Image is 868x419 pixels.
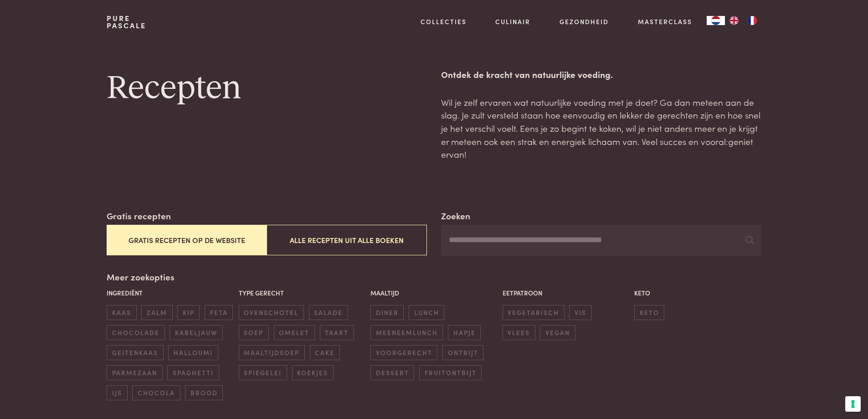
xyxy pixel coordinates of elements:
[239,288,366,298] p: Type gerecht
[107,288,234,298] p: Ingrediënt
[638,17,692,26] a: Masterclass
[239,325,269,340] span: soep
[107,209,171,222] label: Gratis recepten
[292,365,334,380] span: koekjes
[267,225,426,255] button: Alle recepten uit alle boeken
[132,385,180,400] span: chocola
[845,396,861,412] button: Uw voorkeuren voor toestemming voor trackingtechnologieën
[107,68,426,109] h1: Recepten
[239,365,287,380] span: spiegelei
[441,68,613,80] strong: Ontdek de kracht van natuurlijke voeding.
[310,345,340,360] span: cake
[569,305,591,320] span: vis
[421,17,467,26] a: Collecties
[107,325,164,340] span: chocolade
[725,16,761,25] ul: Language list
[419,365,482,380] span: fruitontbijt
[725,16,743,25] a: EN
[185,385,223,400] span: brood
[107,365,162,380] span: parmezaan
[370,345,437,360] span: voorgerecht
[107,225,267,255] button: Gratis recepten op de website
[274,325,315,340] span: omelet
[107,385,127,400] span: ijs
[634,305,664,320] span: keto
[370,365,414,380] span: dessert
[141,305,172,320] span: zalm
[107,345,163,360] span: geitenkaas
[448,325,481,340] span: hapje
[743,16,761,25] a: FR
[168,345,218,360] span: halloumi
[707,16,725,25] a: NL
[503,288,630,298] p: Eetpatroon
[409,305,444,320] span: lunch
[167,365,219,380] span: spaghetti
[370,288,498,298] p: Maaltijd
[560,17,609,26] a: Gezondheid
[441,96,761,161] p: Wil je zelf ervaren wat natuurlijke voeding met je doet? Ga dan meteen aan de slag. Je zult verst...
[177,305,200,320] span: kip
[205,305,233,320] span: feta
[309,305,348,320] span: salade
[503,305,565,320] span: vegetarisch
[707,16,761,25] aside: Language selected: Nederlands
[239,305,304,320] span: ovenschotel
[634,288,761,298] p: Keto
[441,209,470,222] label: Zoeken
[540,325,575,340] span: vegan
[707,16,725,25] div: Language
[495,17,530,26] a: Culinair
[107,15,146,29] a: PurePascale
[169,325,222,340] span: kabeljauw
[370,325,443,340] span: meeneemlunch
[320,325,354,340] span: taart
[503,325,535,340] span: vlees
[107,305,136,320] span: kaas
[239,345,305,360] span: maaltijdsoep
[442,345,483,360] span: ontbijt
[370,305,404,320] span: diner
